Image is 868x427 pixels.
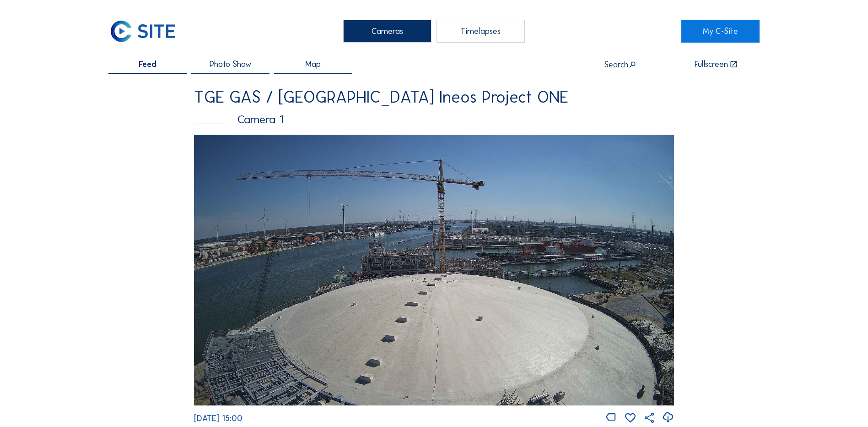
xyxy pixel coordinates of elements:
[210,60,251,68] span: Photo Show
[108,20,177,43] img: C-SITE Logo
[139,60,156,68] span: Feed
[194,413,243,423] span: [DATE] 15:00
[194,114,674,125] div: Camera 1
[681,20,760,43] a: My C-Site
[194,89,674,105] div: TGE GAS / [GEOGRAPHIC_DATA] Ineos Project ONE
[194,135,674,405] img: Image
[343,20,431,43] div: Cameras
[695,60,728,69] div: Fullscreen
[437,20,525,43] div: Timelapses
[108,20,187,43] a: C-SITE Logo
[305,60,321,68] span: Map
